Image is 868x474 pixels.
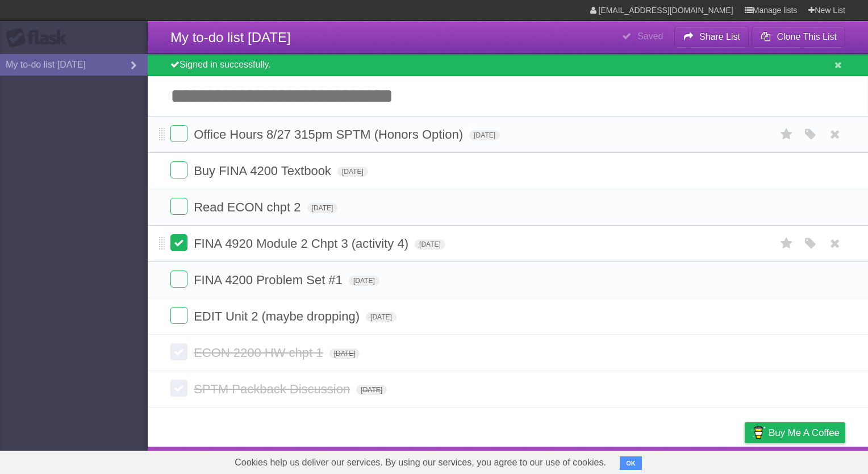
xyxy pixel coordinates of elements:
[194,309,362,323] span: EDIT Unit 2 (maybe dropping)
[170,307,187,324] label: Done
[620,456,642,470] button: OK
[170,30,291,45] span: My to-do list [DATE]
[170,125,187,142] label: Done
[194,127,466,142] span: Office Hours 8/27 315pm SPTM (Honors Option)
[769,423,840,443] span: Buy me a coffee
[631,450,677,471] a: Developers
[415,239,445,250] span: [DATE]
[699,32,740,41] b: Share List
[148,54,868,76] div: Signed in successfully.
[356,385,387,395] span: [DATE]
[6,28,74,48] div: Flask
[194,164,334,178] span: Buy FINA 4200 Textbook
[170,234,187,251] label: Done
[170,198,187,215] label: Done
[194,200,303,214] span: Read ECON chpt 2
[337,167,368,177] span: [DATE]
[194,236,411,251] span: FINA 4920 Module 2 Chpt 3 (activity 4)
[752,27,845,47] button: Clone This List
[674,27,749,47] button: Share List
[194,346,325,360] span: ECON 2200 HW chpt 1
[745,422,845,443] a: Buy me a coffee
[750,423,766,442] img: Buy me a coffee
[637,31,663,41] b: Saved
[170,161,187,178] label: Done
[594,450,617,471] a: About
[170,271,187,288] label: Done
[194,273,345,287] span: FINA 4200 Problem Set #1
[170,380,187,397] label: Done
[366,312,397,322] span: [DATE]
[776,125,798,144] label: Star task
[776,234,798,253] label: Star task
[691,450,716,471] a: Terms
[777,32,837,41] b: Clone This List
[349,276,379,286] span: [DATE]
[469,130,500,140] span: [DATE]
[774,450,845,471] a: Suggest a feature
[223,451,617,474] span: Cookies help us deliver our services. By using our services, you agree to our use of cookies.
[730,450,759,471] a: Privacy
[194,382,353,396] span: SPTM Packback Discussion
[307,203,338,213] span: [DATE]
[329,348,360,359] span: [DATE]
[170,343,187,360] label: Done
